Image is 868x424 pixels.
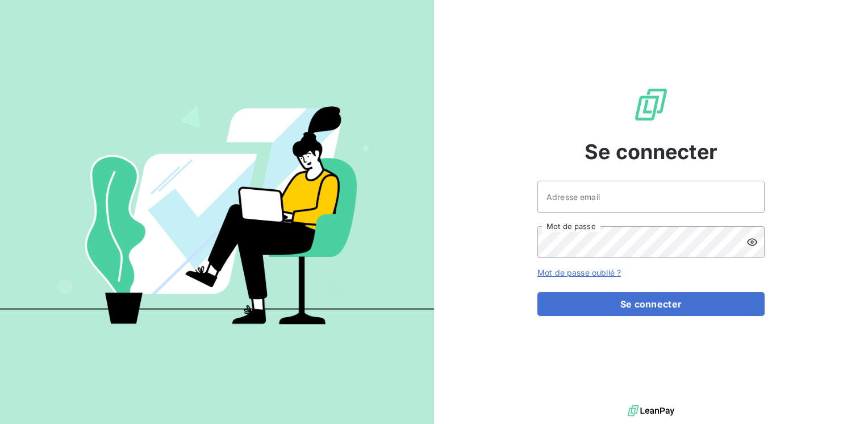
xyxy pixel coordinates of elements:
[585,136,717,167] span: Se connecter
[537,292,765,316] button: Se connecter
[537,181,765,213] input: placeholder
[537,268,621,277] a: Mot de passe oublié ?
[628,402,674,419] img: logo
[633,86,669,123] img: Logo LeanPay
